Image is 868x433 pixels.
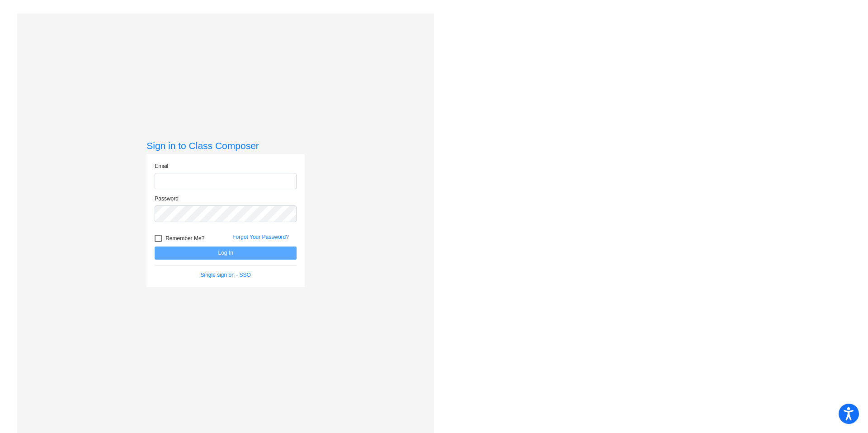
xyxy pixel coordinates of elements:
[155,162,168,170] label: Email
[201,272,251,278] a: Single sign on - SSO
[165,233,204,244] span: Remember Me?
[155,195,179,203] label: Password
[155,247,297,260] button: Log In
[146,140,305,151] h3: Sign in to Class Composer
[232,234,289,240] a: Forgot Your Password?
